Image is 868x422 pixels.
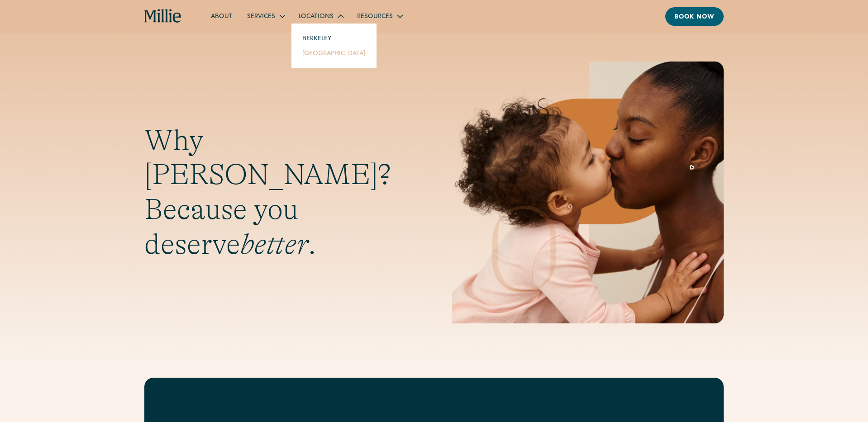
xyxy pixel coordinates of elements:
h1: Why [PERSON_NAME]? Because you deserve . [144,123,416,262]
em: better [240,228,308,261]
div: Locations [291,9,350,24]
div: Resources [350,9,409,24]
nav: Locations [291,24,377,68]
div: Services [247,12,275,22]
a: Berkeley [295,31,373,46]
img: Mother and baby sharing a kiss, highlighting the emotional bond and nurturing care at the heart o... [452,62,724,323]
div: Locations [299,12,334,22]
a: About [204,9,240,24]
a: Book now [665,7,724,26]
div: Resources [357,12,393,22]
div: Book now [674,13,715,22]
a: [GEOGRAPHIC_DATA] [295,46,373,61]
div: Services [240,9,291,24]
a: home [144,9,182,24]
